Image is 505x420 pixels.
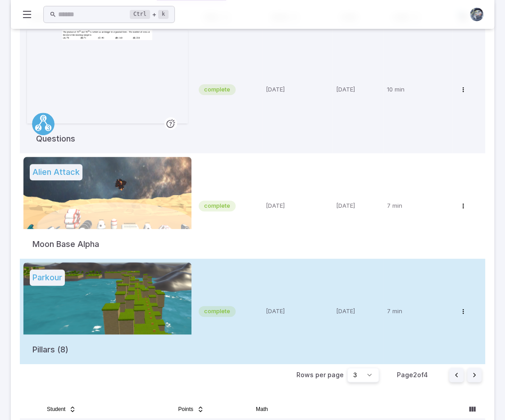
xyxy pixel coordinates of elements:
[30,164,82,180] h5: Alien Attack
[296,370,344,379] p: Rows per page
[266,201,329,210] p: [DATE]
[336,201,380,210] p: [DATE]
[390,370,435,379] div: Page 2 of 4
[173,402,209,416] button: Points
[250,402,273,416] button: Math
[47,406,65,413] span: Student
[256,406,268,413] span: Math
[199,201,236,210] span: complete
[178,406,193,413] span: Points
[470,8,483,21] img: andrew.jpg
[387,201,449,210] p: 7 min
[130,9,168,20] div: +
[130,10,150,19] kbd: Ctrl
[266,307,329,316] p: [DATE]
[32,229,99,251] h5: Moon Base Alpha
[387,85,449,94] p: 10 min
[32,113,55,135] a: Factors/Primes
[465,402,479,416] button: Column visibility
[32,334,68,356] h5: Pillars (8)
[336,85,380,94] p: [DATE]
[199,85,236,94] span: complete
[30,269,65,286] h5: Parkour
[336,307,380,316] p: [DATE]
[36,123,75,145] h5: Questions
[41,402,82,416] button: Student
[199,307,236,316] span: complete
[266,85,329,94] p: [DATE]
[387,307,449,316] p: 7 min
[158,10,168,19] kbd: k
